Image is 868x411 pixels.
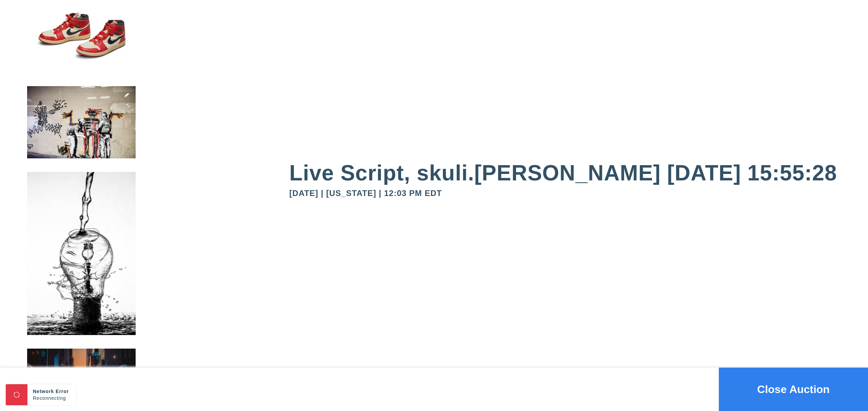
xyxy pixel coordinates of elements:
div: Network Error [33,388,71,395]
img: small [27,173,136,349]
div: [DATE] | [US_STATE] | 12:03 PM EDT [289,189,841,197]
img: small [27,86,136,173]
img: small [27,0,136,86]
button: Close Auction [719,368,868,411]
div: Live Script, skuli.[PERSON_NAME] [DATE] 15:55:28 [289,162,841,184]
div: Reconnecting [33,395,71,402]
